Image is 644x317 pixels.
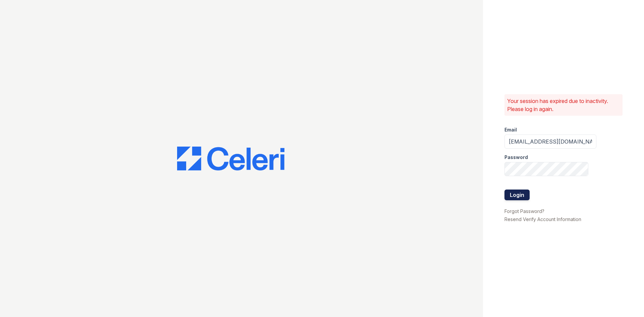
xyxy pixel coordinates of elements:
[504,154,528,161] label: Password
[504,190,530,200] button: Login
[504,208,544,214] a: Forgot Password?
[507,97,620,113] p: Your session has expired due to inactivity. Please log in again.
[504,216,581,222] a: Resend Verify Account Information
[504,126,517,133] label: Email
[177,147,284,171] img: CE_Logo_Blue-a8612792a0a2168367f1c8372b55b34899dd931a85d93a1a3d3e32e68fde9ad4.png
